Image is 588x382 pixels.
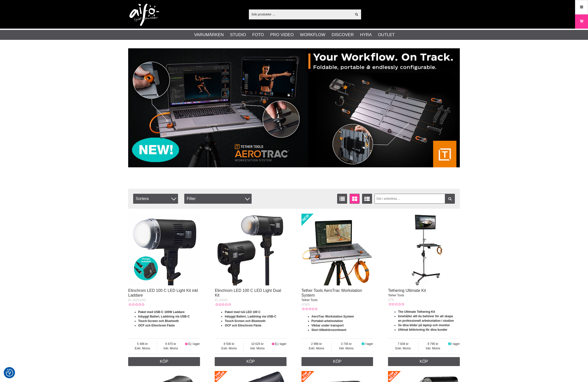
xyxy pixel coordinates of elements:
[448,342,452,346] i: I lager
[301,298,317,302] span: Tether Tools
[451,342,460,346] span: I lager
[388,214,460,285] img: Tethering Ultimate Kit
[388,342,418,346] span: 7 836
[215,288,281,297] a: Elinchrom LED 100 C LED Light Dual Kit
[388,288,426,293] a: Tethering Ultimate Kit
[311,315,354,318] strong: AeroTrac Workstation System
[398,319,454,322] strong: en professionell arbetsstation i studion
[301,214,373,285] img: Tether Tools AeroTrac Workstation System
[225,315,276,318] strong: Inbyggt Batteri, Laddning via USB-C
[301,288,362,297] a: Tether Tools AeroTrac Workstation System
[301,303,310,306] span: ATWS
[301,307,317,311] div: Kundbetyg: 0
[215,298,228,302] span: EL-20202
[215,342,243,346] span: 8 500
[398,315,453,318] strong: Innehåller allt du behöver för att skapa
[128,357,200,366] a: Köp
[362,194,372,204] a: Utökad listvisning
[129,4,159,26] img: logo.png
[215,357,287,366] a: Köp
[311,328,346,332] strong: Stort tillbehörssortiment
[398,310,435,314] strong: The Ultimate Tethering Kit
[388,346,418,351] span: Exkl. Moms
[133,194,178,204] span: Sortera
[388,298,394,302] span: UTK
[225,319,265,323] strong: Touch-Screen och Bluetooth
[388,302,404,307] div: Kundbetyg: 0
[184,194,252,204] div: Filter
[332,342,361,346] span: 3 745
[378,32,395,38] a: Outlet
[365,342,373,346] span: I lager
[128,288,198,297] a: Elinchrom LED 100 C LED Light Kit inkl Laddare
[388,357,460,366] a: Köp
[128,302,144,307] div: Kundbetyg: 0
[138,324,175,327] strong: OCF och Elinchrom Fäste
[128,342,157,346] span: 5 496
[350,194,360,204] a: Fönstervisning
[337,194,347,204] a: Listvisning
[215,302,231,307] div: Kundbetyg: 0
[185,342,188,346] i: Ej i lager
[361,342,365,346] i: I lager
[445,194,455,204] a: Filtrera
[128,298,146,302] span: EL-20201WC
[244,346,271,351] span: Inkl. Moms
[418,342,448,346] span: 9 795
[311,319,343,323] strong: Portabel arbetsstation
[398,328,447,331] strong: Ulitmat bildvisning för dina kunder
[249,10,352,18] input: Sök produkter ...
[300,32,325,38] a: Workflow
[388,294,404,297] span: Tether Tools
[157,342,185,346] span: 6 870
[138,315,190,318] strong: Inbyggt Batteri, Laddning via USB-C
[225,310,260,314] strong: Paket med två LED 100 C
[360,32,372,38] a: Hyra
[128,346,157,351] span: Exkl. Moms
[275,342,287,346] span: Ej i lager
[252,32,264,38] a: Foto
[194,32,224,38] a: Varumärken
[271,342,275,346] i: Ej i lager
[225,324,261,327] strong: OCF och Elinchrom Fäste
[215,214,287,285] img: Elinchrom LED 100 C LED Light Dual Kit
[157,346,185,351] span: Inkl. Moms
[375,194,455,204] input: Sök i artikellista ...
[128,214,200,285] img: Elinchrom LED 100 C LED Light Kit inkl Laddare
[332,32,354,38] a: Discover
[332,346,361,351] span: Inkl. Moms
[188,342,200,346] span: Ej i lager
[301,342,332,346] span: 2 996
[6,368,13,377] button: Samtyckesinställningar
[301,346,332,351] span: Exkl. Moms
[128,48,460,167] img: Annons:007 banner-header-aerotrac-1390x500.jpg
[270,32,294,38] a: Pro Video
[418,346,448,351] span: Inkl. Moms
[244,342,271,346] span: 10 625
[138,310,185,314] strong: Paket med USB-C 100W Laddare
[398,323,450,327] strong: Se dina bilder på laptop och monitor
[215,346,243,351] span: Exkl. Moms
[138,319,179,323] strong: Touch-Screen och Bluetooth
[6,369,13,377] img: Revisit consent button
[230,32,246,38] a: Studio
[311,324,344,327] strong: Vikbar under transport
[301,357,373,366] a: Köp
